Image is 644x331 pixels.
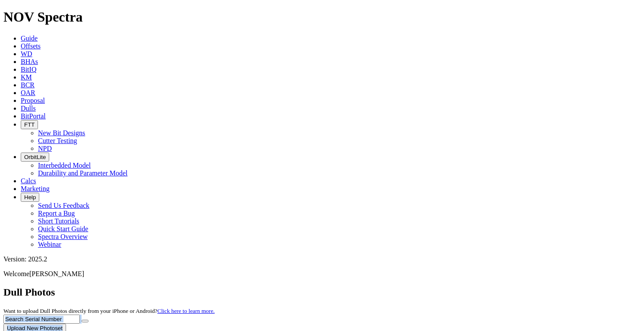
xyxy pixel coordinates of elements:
[3,270,641,278] p: Welcome
[21,73,32,81] a: KM
[21,81,35,89] a: BCR
[21,112,46,120] a: BitPortal
[38,233,88,240] a: Spectra Overview
[21,177,36,185] a: Calcs
[21,185,50,192] a: Marketing
[3,308,215,314] small: Want to upload Dull Photos directly from your iPhone or Android?
[38,162,91,169] a: Interbedded Model
[38,145,52,152] a: NPD
[3,315,80,324] input: Search Serial Number
[38,210,75,217] a: Report a Bug
[24,154,46,160] span: OrbitLite
[38,129,85,137] a: New Bit Designs
[38,217,79,225] a: Short Tutorials
[21,66,36,73] a: BitIQ
[38,241,61,248] a: Webinar
[38,202,89,209] a: Send Us Feedback
[21,193,39,202] button: Help
[3,255,641,263] div: Version: 2025.2
[21,89,35,96] a: OAR
[29,270,84,277] span: [PERSON_NAME]
[24,121,35,128] span: FTT
[38,137,77,144] a: Cutter Testing
[24,194,36,201] span: Help
[158,308,215,314] a: Click here to learn more.
[21,105,36,112] a: Dulls
[3,286,641,298] h2: Dull Photos
[21,58,38,65] a: BHAs
[38,169,128,177] a: Durability and Parameter Model
[38,225,88,232] a: Quick Start Guide
[21,35,38,42] a: Guide
[21,42,41,50] a: Offsets
[21,50,32,57] a: WD
[21,153,49,162] button: OrbitLite
[21,97,45,104] a: Proposal
[21,120,38,129] button: FTT
[3,9,641,25] h1: NOV Spectra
